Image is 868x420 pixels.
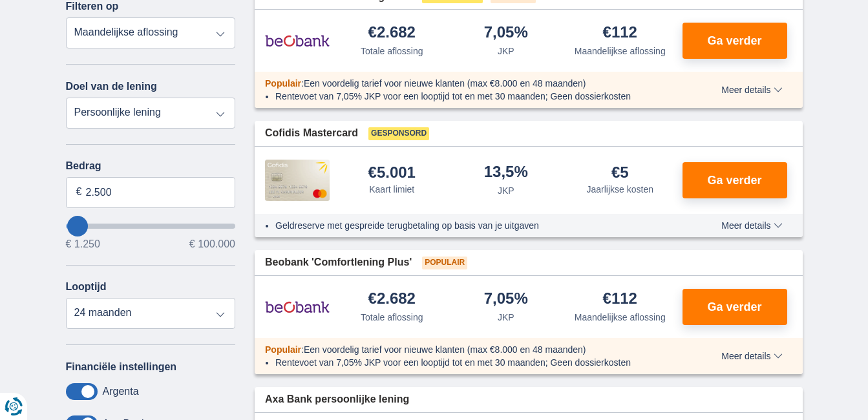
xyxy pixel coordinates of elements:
span: Een voordelig tarief voor nieuwe klanten (max €8.000 en 48 maanden) [304,78,586,89]
div: €2.682 [368,25,416,42]
span: Ga verder [707,35,761,47]
div: JKP [498,45,514,58]
li: Geldreserve met gespreide terugbetaling op basis van je uitgaven [275,219,674,232]
span: Beobank 'Comfortlening Plus' [265,255,412,270]
span: € [76,185,82,200]
div: €112 [603,291,637,308]
div: Totale aflossing [361,45,423,58]
label: Looptijd [66,281,107,293]
div: : [255,343,684,356]
span: Meer details [721,85,782,94]
button: Meer details [712,351,792,361]
div: Jaarlijkse kosten [587,183,654,196]
div: €5 [611,165,629,180]
img: product.pl.alt Beobank [265,291,330,323]
span: Axa Bank persoonlijke lening [265,392,409,407]
div: 7,05% [484,291,528,308]
div: JKP [498,311,514,324]
label: Argenta [103,386,139,397]
div: €112 [603,25,637,42]
span: Populair [265,344,301,355]
div: Totale aflossing [361,311,423,324]
span: € 100.000 [189,239,235,249]
span: Populair [265,78,301,89]
span: Ga verder [707,301,761,313]
span: Gesponsord [368,127,429,140]
button: Ga verder [683,23,787,59]
button: Ga verder [683,162,787,198]
span: Meer details [721,352,782,361]
li: Rentevoet van 7,05% JKP voor een looptijd tot en met 30 maanden; Geen dossierkosten [275,90,674,103]
div: Maandelijkse aflossing [575,45,666,58]
div: Kaart limiet [369,183,414,196]
span: Populair [422,257,467,269]
li: Rentevoet van 7,05% JKP voor een looptijd tot en met 30 maanden; Geen dossierkosten [275,356,674,369]
div: Maandelijkse aflossing [575,311,666,324]
div: €5.001 [368,165,416,180]
img: product.pl.alt Cofidis CC [265,160,330,201]
label: Filteren op [66,1,119,12]
img: product.pl.alt Beobank [265,25,330,57]
span: € 1.250 [66,239,100,249]
label: Doel van de lening [66,81,157,92]
button: Ga verder [683,289,787,325]
label: Financiële instellingen [66,361,177,373]
span: Cofidis Mastercard [265,126,358,141]
span: Meer details [721,221,782,230]
div: 7,05% [484,25,528,42]
div: 13,5% [484,164,528,182]
div: JKP [498,184,514,197]
button: Meer details [712,220,792,231]
label: Bedrag [66,160,236,172]
div: €2.682 [368,291,416,308]
span: Een voordelig tarief voor nieuwe klanten (max €8.000 en 48 maanden) [304,344,586,355]
input: wantToBorrow [66,224,236,229]
button: Meer details [712,85,792,95]
span: Ga verder [707,174,761,186]
div: : [255,77,684,90]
